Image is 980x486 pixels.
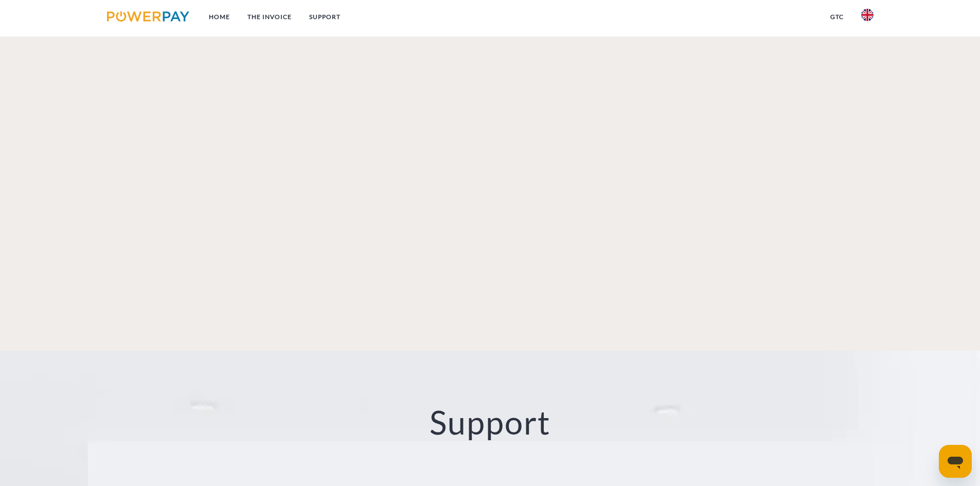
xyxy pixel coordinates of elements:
[300,8,349,26] a: Support
[107,11,190,22] img: logo-powerpay.svg
[200,8,239,26] a: Home
[939,445,972,478] iframe: Button to launch messaging window
[861,9,874,21] img: en
[49,402,931,443] h2: Support
[239,8,300,26] a: THE INVOICE
[130,68,851,274] a: Fallback Image
[822,8,852,26] a: GTC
